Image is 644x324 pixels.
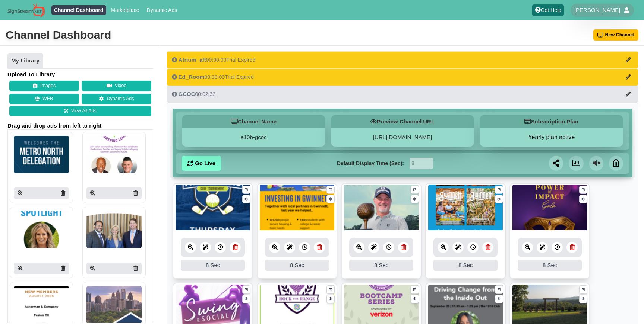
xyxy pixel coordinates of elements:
label: Default Display Time (Sec): [337,160,404,167]
a: Dynamic Ads [82,94,151,104]
a: Channel Dashboard [51,5,106,15]
button: Ed_Room00:00:00Trial Expired [167,68,638,86]
span: Trial Expired [226,57,255,63]
img: P250x250 image processing20250902 996236 h4m1yf [86,286,142,323]
a: View All Ads [9,106,151,116]
h5: Channel Name [182,115,325,128]
a: My Library [7,53,43,69]
div: 8 Sec [349,260,413,271]
img: 2.226 mb [512,185,587,231]
a: Dynamic Ads [144,5,180,15]
span: GCOC [179,91,195,97]
button: New Channel [593,29,639,41]
div: 8 Sec [433,260,498,271]
div: 8 Sec [265,260,329,271]
a: Go Live [182,156,221,171]
button: WEB [9,94,79,104]
h5: Preview Channel URL [331,115,474,128]
span: Ed_Room [179,74,205,80]
img: P250x250 image processing20250905 996236 1m5yy1w [86,211,142,248]
h4: Upload To Library [7,71,153,78]
input: Seconds [410,158,433,169]
img: 3.994 mb [260,185,334,231]
div: 00:00:00 [172,56,256,64]
a: [URL][DOMAIN_NAME] [373,134,432,140]
a: Marketplace [108,5,142,15]
button: Yearly plan active [480,134,623,141]
div: 8 Sec [518,260,582,271]
img: P250x250 image processing20250908 996236 t81omi [14,136,69,173]
img: Sign Stream.NET [7,3,45,17]
img: 11.268 mb [344,185,419,231]
a: Get Help [532,4,564,16]
div: 8 Sec [181,260,245,271]
span: Atrium_alt [179,57,206,63]
img: 2.459 mb [176,185,250,231]
img: P250x250 image processing20250908 996236 vcst9o [14,211,69,248]
button: Images [9,81,79,91]
button: Video [82,81,151,91]
div: e10b-gcoc [182,128,325,147]
button: Atrium_alt00:00:00Trial Expired [167,51,638,68]
div: Channel Dashboard [6,28,111,42]
img: P250x250 image processing20250905 996236 4a58js [14,286,69,323]
img: 2.316 mb [428,185,503,231]
div: 00:02:32 [172,90,215,98]
img: P250x250 image processing20250908 996236 1w0lz5u [86,136,142,173]
button: GCOC00:02:32 [167,86,638,103]
h5: Subscription Plan [480,115,623,128]
span: [PERSON_NAME] [574,6,620,14]
span: Trial Expired [225,74,254,80]
div: 00:00:00 [172,73,254,81]
span: Drag and drop ads from left to right [7,122,153,129]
